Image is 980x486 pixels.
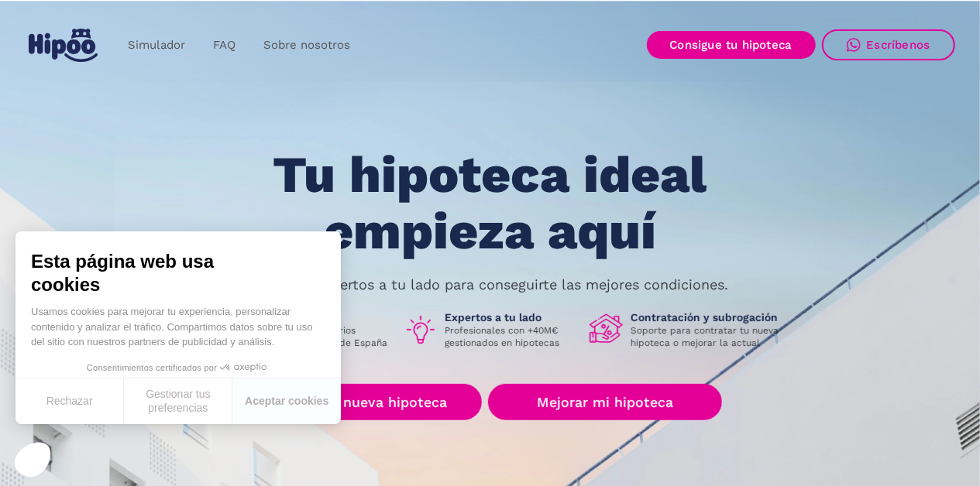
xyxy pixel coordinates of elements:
[258,384,482,420] a: Buscar nueva hipoteca
[631,310,791,324] h1: Contratación y subrogación
[631,324,791,349] p: Soporte para contratar tu nueva hipoteca o mejorar la actual
[26,22,101,68] a: home
[196,147,783,259] h1: Tu hipoteca ideal empieza aquí
[445,324,577,349] p: Profesionales con +40M€ gestionados en hipotecas
[867,38,930,52] div: Escríbenos
[647,31,816,59] a: Consigue tu hipoteca
[822,29,955,60] a: Escríbenos
[114,30,199,60] a: Simulador
[252,279,729,291] p: Nuestros expertos a tu lado para conseguirte las mejores condiciones.
[249,30,364,60] a: Sobre nosotros
[199,30,249,60] a: FAQ
[488,384,721,420] a: Mejorar mi hipoteca
[445,310,577,324] h1: Expertos a tu lado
